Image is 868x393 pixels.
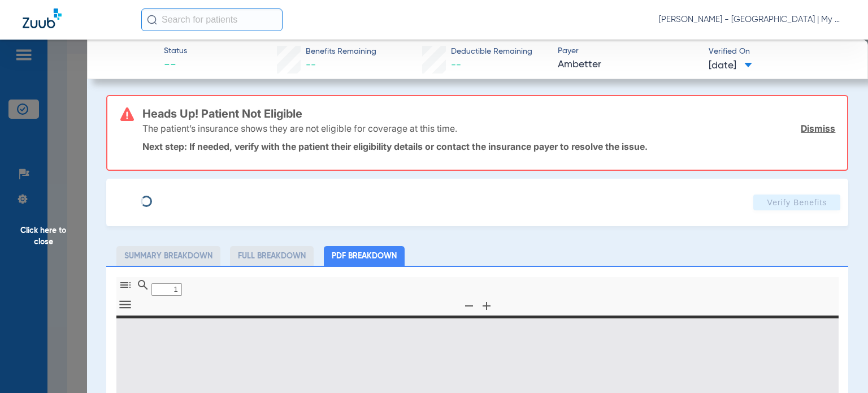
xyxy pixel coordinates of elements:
p: The patient’s insurance shows they are not eligible for coverage at this time. [142,123,457,134]
button: Tools [116,298,135,313]
pdf-shy-button: Toggle Sidebar [116,285,134,293]
button: Zoom In [477,298,496,314]
span: Benefits Remaining [306,46,376,58]
input: Page [151,283,182,296]
pdf-shy-button: Zoom In [478,306,495,314]
a: Dismiss [801,123,835,134]
pdf-shy-button: Find in Document [134,285,151,293]
li: Full Breakdown [230,246,314,266]
img: error-icon [120,107,134,121]
img: Search Icon [147,15,157,25]
span: Ambetter [558,58,698,72]
li: Summary Breakdown [116,246,220,266]
span: Deductible Remaining [451,46,532,58]
svg: Tools [118,297,133,312]
iframe: Chat Widget [811,339,868,393]
span: -- [451,60,461,70]
span: [DATE] [709,59,752,73]
button: Find in Document [133,277,153,293]
img: Zuub Logo [23,8,62,28]
button: Zoom Out [459,298,479,314]
span: Payer [558,45,698,57]
h3: Heads Up! Patient Not Eligible [142,108,835,119]
button: Toggle Sidebar [116,277,135,293]
input: Search for patients [141,8,283,31]
span: [PERSON_NAME] - [GEOGRAPHIC_DATA] | My Community Dental Centers [659,14,845,25]
li: PDF Breakdown [324,246,405,266]
span: Verified On [709,46,849,58]
span: -- [306,60,316,70]
span: Status [164,45,187,57]
pdf-shy-button: Zoom Out [460,306,478,314]
p: Next step: If needed, verify with the patient their eligibility details or contact the insurance ... [142,141,835,152]
span: -- [164,58,187,74]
